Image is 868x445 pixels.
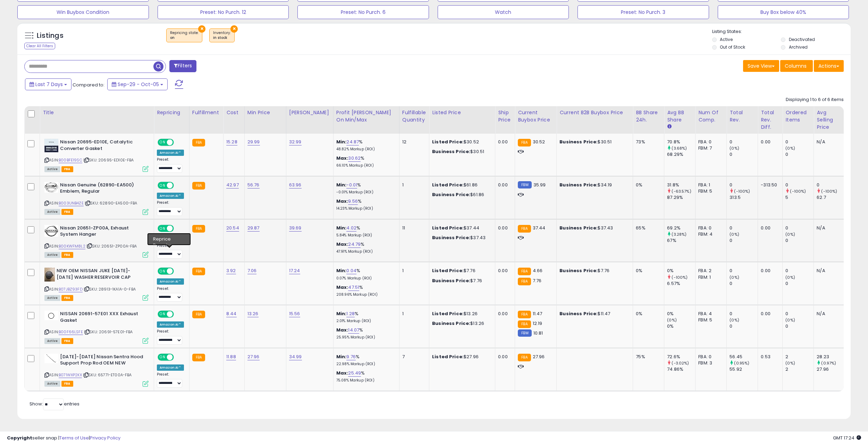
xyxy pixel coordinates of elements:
div: $11.47 [559,311,627,317]
div: % [336,198,394,211]
a: 47.51 [348,284,359,291]
div: 0 [730,268,758,274]
a: 24.87 [346,138,359,145]
span: 12.19 [533,320,542,327]
small: (0%) [785,145,795,151]
span: 11.47 [533,310,542,317]
span: Last 7 Days [35,81,63,88]
div: $37.43 [559,225,627,231]
small: FBA [192,182,205,190]
div: Preset: [157,286,184,302]
b: Max: [336,327,348,333]
span: OFF [173,182,184,188]
div: 0% [667,268,695,274]
b: Business Price: [559,225,598,231]
div: 0 [730,280,758,287]
div: $30.52 [432,139,490,145]
b: Listed Price: [432,310,464,317]
div: 31.8% [667,182,695,188]
a: 15.28 [226,138,237,145]
div: 0 [785,311,814,317]
small: (-100%) [790,188,806,194]
h5: Listings [37,31,64,41]
div: FBM: 1 [698,274,721,280]
p: 5.84% Markup (ROI) [336,233,394,238]
span: ON [158,225,167,231]
div: $61.86 [432,192,490,198]
div: % [336,327,394,340]
div: Fulfillable Quantity [402,109,426,124]
span: ON [158,140,167,145]
div: 0% [667,311,695,317]
div: 87.29% [667,194,695,201]
small: (0%) [730,275,739,280]
div: 0.00 [761,268,777,274]
div: Title [43,109,151,116]
div: % [336,139,394,152]
div: 0 [785,237,814,244]
a: 8.44 [226,310,237,317]
div: 0.00 [761,311,777,317]
div: N/A [817,268,840,274]
p: 2.01% Markup (ROI) [336,319,394,324]
div: 0 [730,139,758,145]
div: FBM: 4 [698,231,721,237]
div: % [336,155,394,168]
div: FBA: 1 [698,182,721,188]
span: 10.81 [533,330,543,336]
div: Clear All Filters [24,43,55,49]
small: (0%) [667,317,677,323]
a: 34.99 [289,353,302,360]
a: 56.76 [247,182,260,188]
b: Business Price: [559,310,598,317]
b: Business Price: [559,182,598,188]
div: 0 [730,323,758,329]
b: Min: [336,310,347,317]
span: FBA [61,209,73,215]
div: Amazon AI * [157,236,184,242]
a: 17.24 [289,267,300,274]
small: FBA [192,225,205,233]
div: FBA: 0 [698,225,721,231]
a: 29.87 [247,225,260,232]
div: 0 [730,151,758,158]
a: 29.99 [247,138,260,145]
a: B00F66LSFE [59,329,83,335]
div: % [336,241,394,254]
span: Compared to: [73,82,104,88]
div: 0 [785,139,814,145]
div: Displaying 1 to 6 of 6 items [786,96,844,103]
div: % [336,182,394,195]
div: 0% [667,323,695,329]
div: FBA: 4 [698,311,721,317]
div: BB Share 24h. [636,109,661,124]
div: 0 [785,151,814,158]
p: 208.96% Markup (ROI) [336,292,394,297]
a: 42.97 [226,182,239,188]
b: Listed Price: [432,138,464,145]
button: Save View [743,60,779,72]
a: 32.99 [289,138,302,145]
div: 0% [636,268,659,274]
div: 68.29% [667,151,695,158]
a: 1.28 [346,310,355,317]
span: 37.44 [533,225,546,231]
button: Preset: No Purch. 3 [578,5,709,19]
a: Privacy Policy [90,435,120,441]
a: B00BFE19SC [59,157,82,163]
span: FBA [61,252,73,258]
b: Nissan 20651-ZP00A, Exhaust System Hanger [60,225,144,240]
button: Watch [438,5,569,19]
div: 1 [402,268,424,274]
div: Amazon AI * [157,278,184,285]
span: | SKU: 20695-ED10E-FBA [83,157,134,163]
b: Min: [336,182,347,188]
div: Min Price [247,109,283,116]
img: 414ndREaP4L._SL40_.jpg [44,139,58,152]
small: FBA [518,139,531,146]
small: FBA [518,278,531,285]
a: B00KWFM8L2 [59,243,85,249]
p: 66.10% Markup (ROI) [336,163,394,168]
small: FBA [518,311,531,318]
a: 3.92 [226,267,236,274]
